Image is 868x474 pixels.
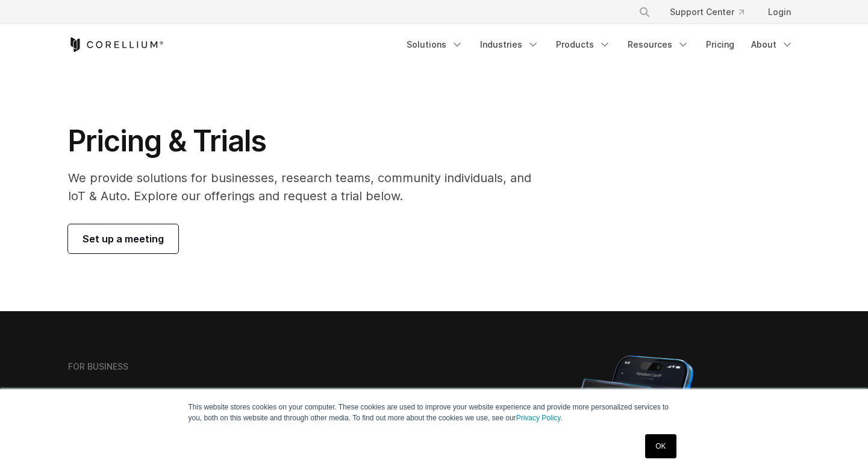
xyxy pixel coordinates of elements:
[68,123,548,159] h1: Pricing & Trials
[68,361,128,372] h6: FOR BUSINESS
[516,414,563,422] a: Privacy Policy.
[624,1,801,23] div: Navigation Menu
[83,232,164,246] span: Set up a meeting
[473,34,546,55] a: Industries
[699,34,742,55] a: Pricing
[645,434,676,458] a: OK
[744,34,801,55] a: About
[634,1,655,23] button: Search
[620,34,696,55] a: Resources
[399,34,470,55] a: Solutions
[189,402,680,423] p: This website stores cookies on your computer. These cookies are used to improve your website expe...
[758,1,801,23] a: Login
[68,169,548,205] p: We provide solutions for businesses, research teams, community individuals, and IoT & Auto. Explo...
[660,1,754,23] a: Support Center
[549,34,618,55] a: Products
[399,34,801,55] div: Navigation Menu
[68,224,178,253] a: Set up a meeting
[68,37,164,52] a: Corellium Home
